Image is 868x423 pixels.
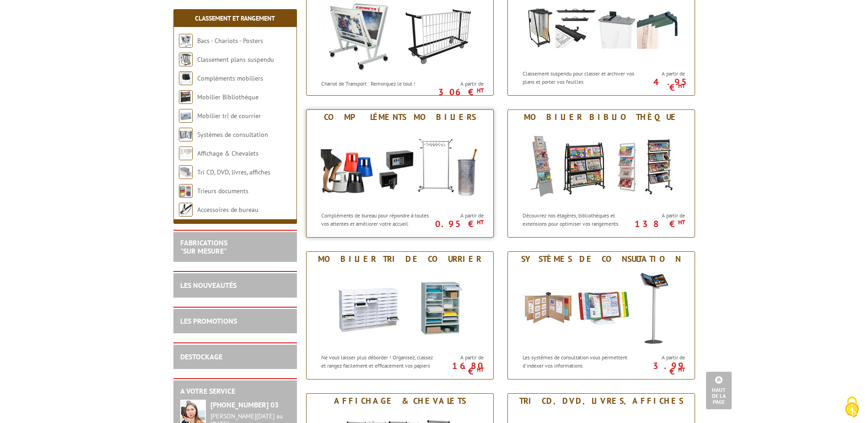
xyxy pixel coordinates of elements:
[179,203,193,217] img: Accessoires de bureau
[638,212,685,219] span: A partir de
[315,125,485,207] img: Compléments mobiliers
[477,87,484,94] sup: HT
[523,70,636,85] p: Classement suspendu pour classer et archiver vos plans et porter vos feuilles.
[321,211,435,227] p: Compléments de bureau pour répondre à toutes vos attentes et améliorer votre accueil.
[197,187,248,195] a: Trieurs documents
[510,254,692,264] div: Systèmes de consultation
[179,34,193,48] img: Bacs - Chariots - Posters
[634,79,685,90] p: 4.95 €
[507,251,695,380] a: Systèmes de consultation Systèmes de consultation Les systèmes de consultation vous permettent d'...
[306,109,494,238] a: Compléments mobiliers Compléments mobiliers Compléments de bureau pour répondre à toutes vos atte...
[180,281,237,290] a: LES NOUVEAUTÉS
[309,254,491,264] div: Mobilier tri de courrier
[180,387,290,396] h2: A votre service
[309,396,491,406] div: Affichage & Chevalets
[510,396,692,406] div: Tri CD, DVD, livres, affiches
[180,316,237,325] a: LES PROMOTIONS
[210,400,279,409] strong: [PHONE_NUMBER] 03
[432,221,484,227] p: 0.95 €
[836,392,868,423] button: Cookies (fenêtre modale)
[179,71,193,85] img: Compléments mobiliers
[477,366,484,374] sup: HT
[197,149,259,157] a: Affichage & Chevalets
[706,372,732,409] a: Haut de la page
[634,363,685,374] p: 3.99 €
[678,366,685,374] sup: HT
[638,70,685,77] span: A partir de
[180,238,227,255] a: FABRICATIONS"Sur Mesure"
[477,218,484,226] sup: HT
[179,146,193,160] img: Affichage & Chevalets
[315,266,485,349] img: Mobilier tri de courrier
[197,74,263,82] a: Compléments mobiliers
[197,37,263,45] a: Bacs - Chariots - Posters
[841,396,863,418] img: Cookies (fenêtre modale)
[197,93,259,101] a: Mobilier Bibliothèque
[197,55,274,64] a: Classement plans suspendu
[638,354,685,361] span: A partir de
[517,125,686,207] img: Mobilier Bibliothèque
[180,352,222,361] a: DESTOCKAGE
[195,14,275,22] a: Classement et Rangement
[437,212,484,219] span: A partir de
[510,112,692,122] div: Mobilier Bibliothèque
[437,80,484,87] span: A partir de
[179,128,193,141] img: Systèmes de consultation
[179,90,193,104] img: Mobilier Bibliothèque
[523,353,636,369] p: Les systèmes de consultation vous permettent d'indexer vos informations.
[321,80,435,87] p: Chariot de Transport : Remorquez le tout !
[321,353,435,377] p: Ne vous laisser plus déborder ! Organisez, classez et rangez facilement et efficacement vos papie...
[432,363,484,374] p: 16.80 €
[432,89,484,95] p: 306 €
[179,165,193,179] img: Tri CD, DVD, livres, affiches
[197,206,259,214] a: Accessoires de bureau
[197,130,268,139] a: Systèmes de consultation
[507,109,695,238] a: Mobilier Bibliothèque Mobilier Bibliothèque Découvrez nos étagères, bibliothèques et extensions p...
[197,168,270,176] a: Tri CD, DVD, livres, affiches
[634,221,685,227] p: 138 €
[179,184,193,198] img: Trieurs documents
[678,82,685,90] sup: HT
[517,266,686,349] img: Systèmes de consultation
[306,251,494,380] a: Mobilier tri de courrier Mobilier tri de courrier Ne vous laisser plus déborder ! Organisez, clas...
[309,112,491,122] div: Compléments mobiliers
[523,211,636,227] p: Découvrez nos étagères, bibliothèques et extensions pour optimiser vos rangements.
[179,109,193,123] img: Mobilier tri de courrier
[197,112,261,120] a: Mobilier tri de courrier
[437,354,484,361] span: A partir de
[678,218,685,226] sup: HT
[179,53,193,66] img: Classement plans suspendu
